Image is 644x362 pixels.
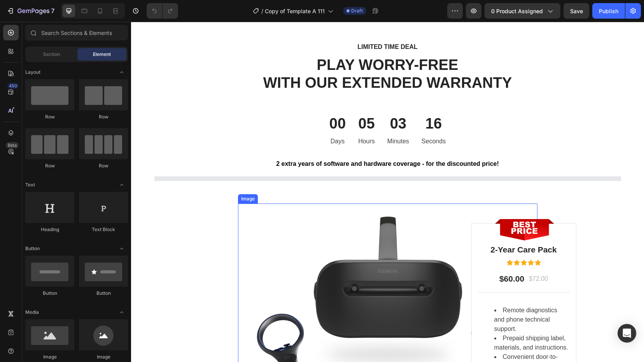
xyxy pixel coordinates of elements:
p: $60.00 [368,251,393,263]
span: Element [93,51,111,58]
span: Toggle open [115,66,128,78]
p: 7 [51,6,54,16]
div: Open Intercom Messenger [618,324,636,343]
iframe: Design area [131,22,644,362]
span: Media [25,309,39,316]
p: Hours [227,115,244,124]
div: 16 [290,92,315,111]
div: Row [25,162,74,169]
span: 0 product assigned [491,7,543,15]
span: Save [570,8,583,14]
div: Text Block [79,226,128,233]
p: 2 extra years of software and hardware coverage - for the discounted price! [24,137,489,147]
div: Row [79,113,128,120]
p: Seconds [290,115,315,124]
div: Row [79,162,128,169]
input: Search Sections & Elements [25,25,128,40]
p: Minutes [256,115,278,124]
button: Publish [592,3,625,19]
span: Copy of Template A 111 [265,7,325,15]
div: Button [25,290,74,297]
div: Image [25,353,74,360]
span: Toggle open [115,179,128,191]
span: / [261,7,263,15]
div: 05 [227,92,244,111]
p: Days [198,115,215,124]
div: Undo/Redo [147,3,178,19]
span: Button [25,245,40,252]
div: Row [25,113,74,120]
span: Text [25,181,35,188]
div: Image [79,353,128,360]
span: Draft [351,7,363,14]
div: Publish [599,7,618,15]
span: Section [43,51,60,58]
button: Save [563,3,589,19]
p: 2-Year Care Pack [348,222,438,234]
button: 7 [3,3,58,19]
li: Remote diagnostics and phone technical support. [363,284,438,312]
li: Prepaid shipping label, materials, and instructions. [363,312,438,331]
div: Heading [25,226,74,233]
span: Toggle open [115,306,128,318]
div: 00 [198,92,215,111]
div: Button [79,290,128,297]
div: Beta [6,142,19,148]
span: Toggle open [115,242,128,255]
div: Image [108,174,125,181]
div: 03 [256,92,278,111]
div: 450 [7,83,19,89]
span: Layout [25,69,40,76]
p: $72.00 [398,252,417,262]
button: 0 product assigned [485,3,560,19]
